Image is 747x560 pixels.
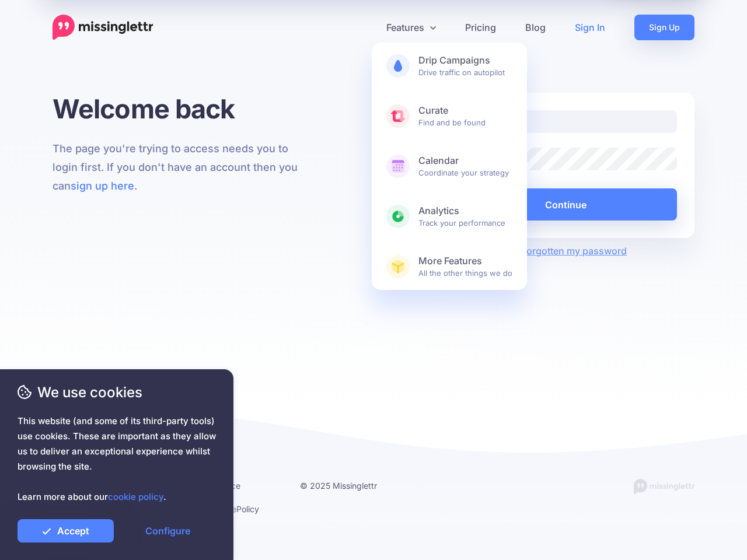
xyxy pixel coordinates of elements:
[120,519,216,542] a: Configure
[71,180,134,192] a: sign up here
[372,243,527,290] a: More FeaturesAll the other things we do
[418,104,512,128] span: Find and be found
[418,54,512,66] b: Drip Campaigns
[108,491,163,502] a: cookie policy
[418,205,512,228] span: Track your performance
[372,43,527,89] a: Drip CampaignsDrive traffic on autopilot
[418,205,512,217] b: Analytics
[418,155,512,178] span: Coordinate your strategy
[418,104,512,117] b: Curate
[505,245,627,257] a: I've forgotten my password
[372,143,527,190] a: CalendarCoordinate your strategy
[53,139,310,195] p: The page you're trying to access needs you to login first. If you don't have an account then you ...
[18,519,114,542] a: Accept
[18,382,216,402] span: We use cookies
[455,188,677,220] button: Continue
[53,93,310,125] h1: Welcome back
[451,15,511,40] a: Pricing
[372,15,451,40] a: Features
[418,54,512,78] span: Drive traffic on autopilot
[372,193,527,240] a: AnalyticsTrack your performance
[18,414,216,505] span: This website (and some of its third-party tools) use cookies. These are important as they allow u...
[418,255,512,278] span: All the other things we do
[560,15,620,40] a: Sign In
[634,15,694,40] a: Sign Up
[418,155,512,167] b: Calendar
[372,43,527,290] div: Features
[511,15,560,40] a: Blog
[418,255,512,267] b: More Features
[372,93,527,139] a: CurateFind and be found
[300,478,406,493] li: © 2025 Missinglettr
